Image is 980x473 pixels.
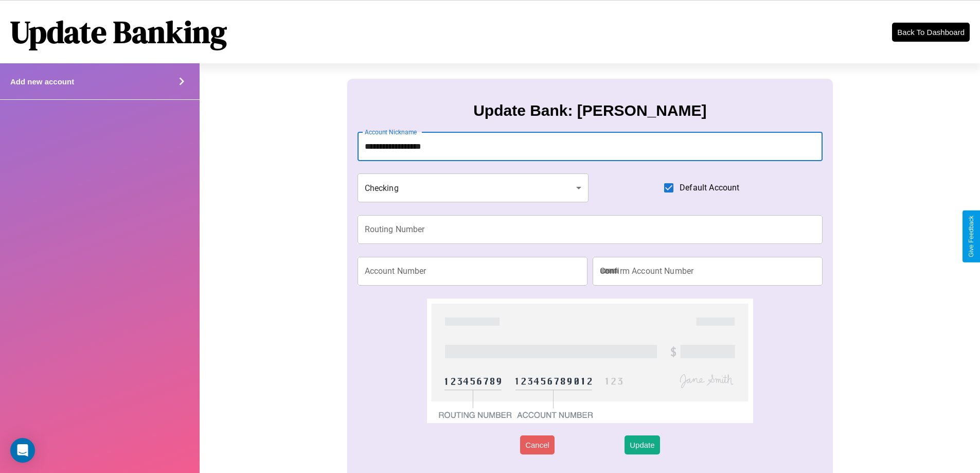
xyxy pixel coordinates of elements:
label: Account Nickname [365,128,417,136]
img: check [427,299,753,423]
div: Give Feedback [968,216,975,257]
h3: Update Bank: [PERSON_NAME] [473,102,706,119]
button: Back To Dashboard [892,23,970,42]
div: Checking [358,173,589,202]
h4: Add new account [10,77,74,86]
button: Update [625,435,660,454]
h1: Update Banking [10,11,227,53]
div: Open Intercom Messenger [10,438,35,463]
button: Cancel [520,435,555,454]
span: Default Account [680,182,739,194]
